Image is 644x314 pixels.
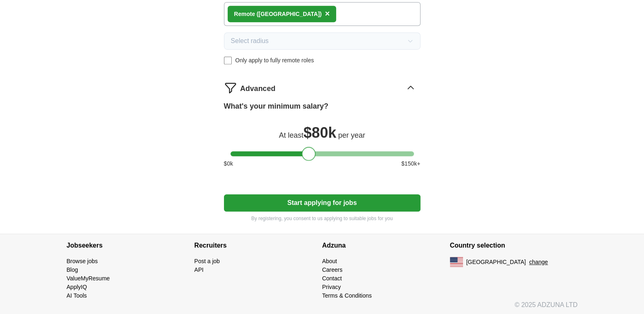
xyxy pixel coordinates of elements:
[322,292,372,299] a: Terms & Conditions
[224,32,420,50] button: Select radius
[224,101,328,112] label: What's your minimum salary?
[529,258,548,266] button: change
[67,266,78,273] a: Blog
[235,56,314,65] span: Only apply to fully remote roles
[322,284,341,290] a: Privacy
[338,131,365,139] span: per year
[450,257,463,267] img: US flag
[224,194,420,212] button: Start applying for jobs
[303,124,336,141] span: $ 80k
[194,258,220,264] a: Post a job
[194,266,204,273] a: API
[240,83,276,94] span: Advanced
[224,215,420,222] p: By registering, you consent to us applying to suitable jobs for you
[67,275,110,282] a: ValueMyResume
[224,57,232,65] input: Only apply to fully remote roles
[67,292,87,299] a: AI Tools
[466,258,526,266] span: [GEOGRAPHIC_DATA]
[322,266,343,273] a: Careers
[450,234,578,257] h4: Country selection
[234,10,322,18] div: Remote ([GEOGRAPHIC_DATA])
[224,81,237,94] img: filter
[325,9,330,18] span: ×
[322,258,337,264] a: About
[67,258,98,264] a: Browse jobs
[401,159,420,168] span: $ 150 k+
[67,284,87,290] a: ApplyIQ
[224,159,233,168] span: $ 0 k
[325,8,330,20] button: ×
[322,275,342,282] a: Contact
[279,131,303,139] span: At least
[231,36,269,46] span: Select radius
